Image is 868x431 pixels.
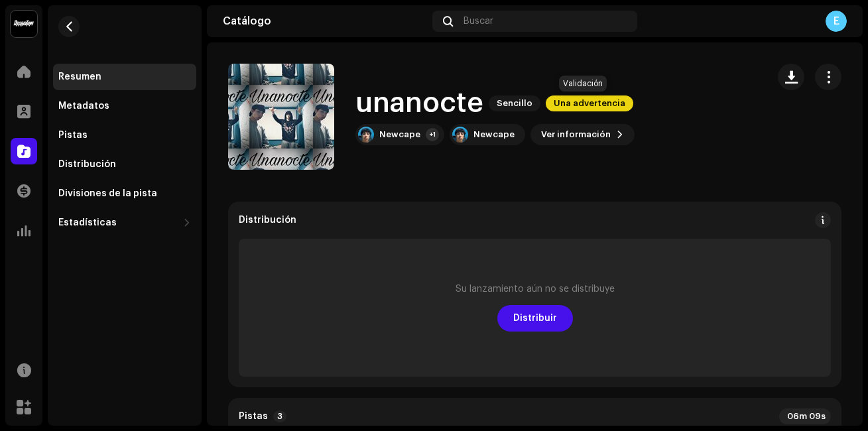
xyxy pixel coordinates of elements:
div: Estadísticas [58,217,117,228]
span: Una advertencia [546,95,633,111]
div: Distribución [58,159,116,170]
button: Distribuir [497,305,573,332]
div: Newcape [379,129,420,140]
re-m-nav-item: Resumen [53,64,196,90]
div: Newcape [473,129,515,140]
img: 4e7ad222-bbbb-4cb9-86a9-08db8d5b3f3b [452,127,468,143]
re-m-nav-item: Pistas [53,122,196,149]
re-m-nav-item: Distribución [53,151,196,178]
span: Distribuir [513,305,557,332]
span: Sencillo [489,95,540,111]
img: 10370c6a-d0e2-4592-b8a2-38f444b0ca44 [11,11,37,37]
div: +1 [426,128,439,141]
div: Distribución [239,215,296,225]
strong: Pistas [239,411,268,422]
div: Metadatos [58,101,109,111]
div: Divisiones de la pista [58,188,157,199]
span: Ver información [541,121,611,148]
span: Buscar [464,16,493,27]
re-m-nav-item: Metadatos [53,93,196,119]
re-m-nav-dropdown: Estadísticas [53,210,196,236]
div: 06m 09s [779,408,831,424]
img: c56030e7-79c6-4486-ad95-38960088f73d [358,127,374,143]
p-badge: 3 [273,410,286,422]
div: Resumen [58,72,101,82]
div: Su lanzamiento aún no se distribuye [456,284,615,294]
re-m-nav-item: Divisiones de la pista [53,180,196,207]
div: E [826,11,847,32]
div: Catálogo [223,16,427,27]
h1: unanocte [355,88,483,119]
div: Pistas [58,130,88,141]
button: Ver información [530,124,635,145]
